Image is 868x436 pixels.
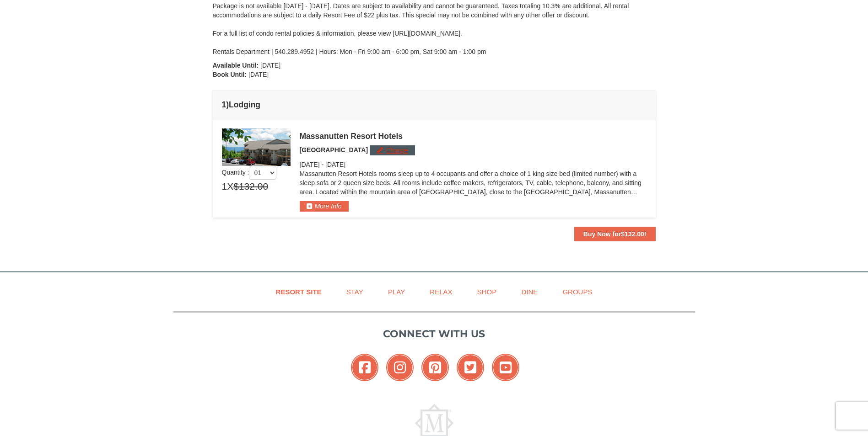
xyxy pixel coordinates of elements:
[377,282,416,302] a: Play
[222,169,277,176] span: Quantity :
[233,180,268,193] span: $132.00
[226,100,229,109] span: )
[222,180,227,193] span: 1
[260,62,280,69] span: [DATE]
[510,282,549,302] a: Dine
[551,282,604,302] a: Groups
[227,180,233,193] span: X
[222,100,647,109] h4: 1 Lodging
[300,201,349,211] button: More Info
[213,62,259,69] strong: Available Until:
[418,282,464,302] a: Relax
[222,128,291,166] img: 19219026-1-e3b4ac8e.jpg
[321,161,323,168] span: -
[325,161,345,168] span: [DATE]
[173,326,695,341] p: Connect with us
[583,230,647,238] strong: Buy Now for !
[213,71,247,78] strong: Book Until:
[300,132,647,141] div: Massanutten Resort Hotels
[335,282,375,302] a: Stay
[300,169,647,197] p: Massanutten Resort Hotels rooms sleep up to 4 occupants and offer a choice of 1 king size bed (li...
[574,227,656,241] button: Buy Now for$132.00!
[248,71,269,78] span: [DATE]
[300,146,368,154] span: [GEOGRAPHIC_DATA]
[466,282,508,302] a: Shop
[300,161,320,168] span: [DATE]
[264,282,333,302] a: Resort Site
[621,230,644,238] span: $132.00
[370,145,415,155] button: Change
